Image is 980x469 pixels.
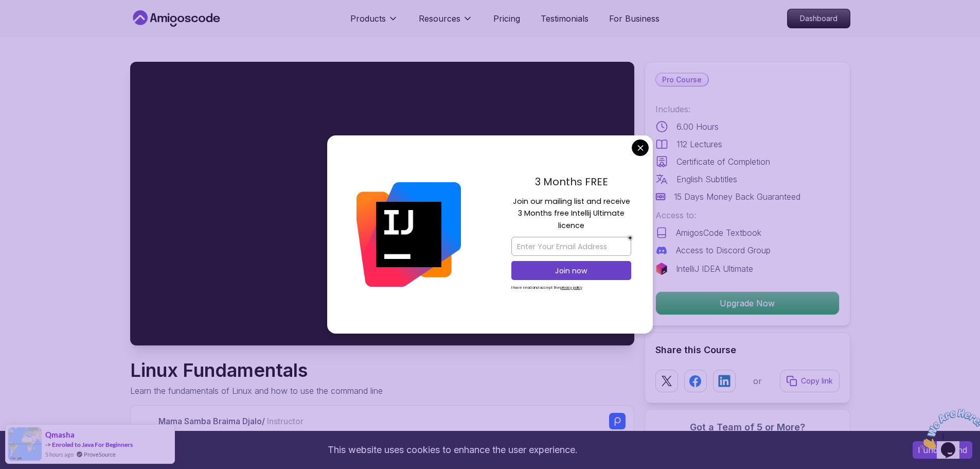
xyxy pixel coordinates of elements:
p: Pro Course [656,74,708,86]
img: jetbrains logo [655,263,668,275]
p: AmigosCode Textbook [676,227,761,239]
p: Learn the fundamentals of Linux and how to use the command line [130,385,383,397]
div: This website uses cookies to enhance the user experience. [8,439,897,461]
p: Upgrade Now [656,292,839,315]
p: Products [350,12,386,25]
p: Dashboard [788,9,850,28]
p: IntelliJ IDEA Ultimate [676,263,753,275]
p: Includes: [655,103,840,115]
p: 15 Days Money Back Guaranteed [674,190,800,203]
p: Certificate of Completion [676,155,770,168]
a: Dashboard [787,9,850,28]
iframe: chat widget [916,405,980,454]
p: Copy link [801,376,833,386]
p: 6.00 Hours [676,120,719,133]
span: Instructor [267,416,304,426]
a: Testimonials [541,12,589,25]
a: ProveSource [84,450,116,459]
button: Resources [419,12,473,33]
p: Mama Samba Braima Djalo / [158,415,304,427]
p: Access to: [655,209,840,221]
a: Pricing [493,12,520,25]
button: Products [350,12,398,33]
p: English Subtitles [676,173,737,185]
a: Enroled to Java For Beginners [52,441,133,448]
button: Copy link [780,370,840,392]
h2: Share this Course [655,343,840,357]
span: 5 hours ago [45,450,74,459]
button: Accept cookies [913,441,972,459]
img: Chat attention grabber [4,4,68,45]
span: Qmasha [45,430,75,439]
p: Resources [419,12,460,25]
p: Access to Discord Group [676,244,771,256]
button: Upgrade Now [655,291,840,315]
span: -> [45,441,51,448]
img: provesource social proof notification image [8,427,42,461]
h3: Got a Team of 5 or More? [655,420,840,435]
span: 1 [4,4,8,13]
a: For Business [609,12,660,25]
p: or [753,375,762,387]
img: Nelson Djalo [139,413,155,429]
p: 112 Lectures [676,138,722,150]
h1: Linux Fundamentals [130,360,383,380]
